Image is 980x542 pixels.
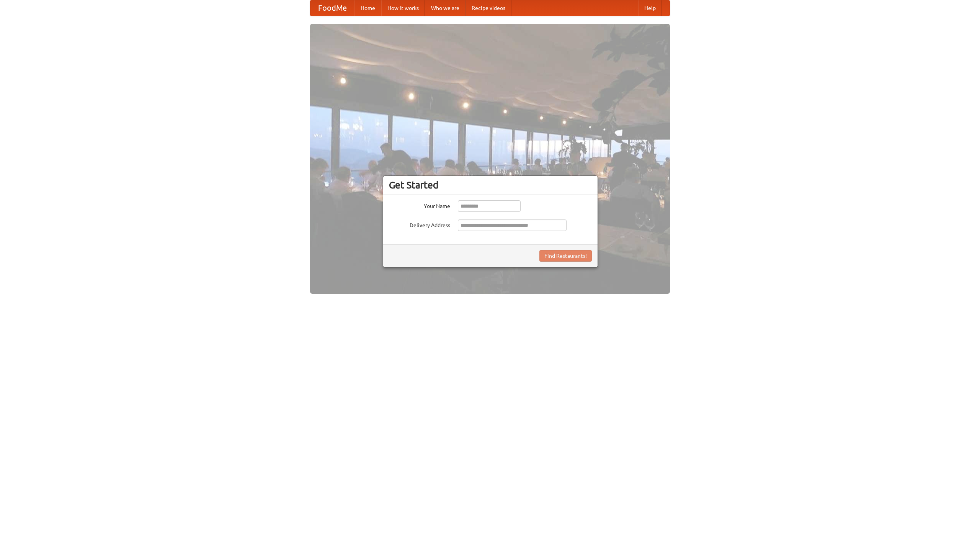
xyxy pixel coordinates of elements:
h3: Get Started [389,179,592,191]
a: Who we are [425,0,465,16]
a: Recipe videos [465,0,511,16]
a: How it works [381,0,425,16]
label: Delivery Address [389,219,450,229]
a: FoodMe [310,0,354,16]
button: Find Restaurants! [539,250,592,262]
a: Help [638,0,662,16]
label: Your Name [389,200,450,210]
a: Home [354,0,381,16]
